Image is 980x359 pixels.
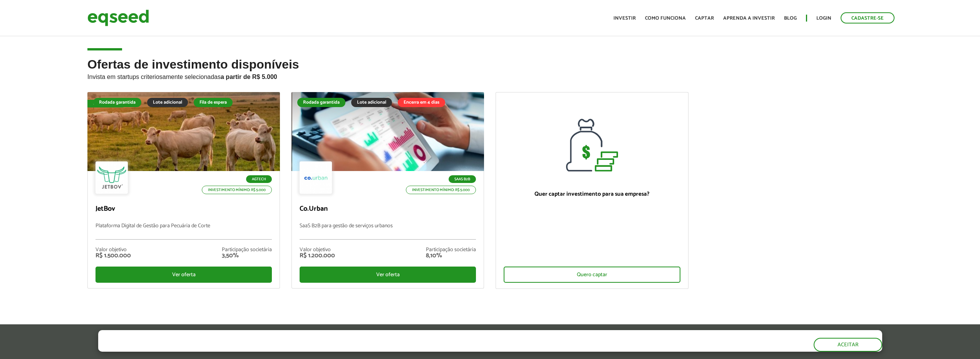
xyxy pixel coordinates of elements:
div: Lote adicional [147,98,188,107]
div: Fila de espera [194,98,233,107]
button: Aceitar [814,338,882,352]
img: EqSeed [87,8,149,28]
p: JetBov [95,205,272,213]
strong: a partir de R$ 5.000 [221,74,277,80]
a: Cadastre-se [841,12,895,23]
div: Rodada garantida [93,98,141,107]
a: Login [816,16,831,21]
p: SaaS B2B [449,175,476,183]
div: Participação societária [426,247,476,253]
a: Aprenda a investir [723,16,775,21]
p: Invista em startups criteriosamente selecionadas [87,71,893,81]
div: Ver oferta [300,267,476,283]
p: Plataforma Digital de Gestão para Pecuária de Corte [95,223,272,240]
a: Como funciona [645,16,686,21]
div: Lote adicional [351,98,392,107]
div: Quero captar [504,267,680,283]
a: Quer captar investimento para sua empresa? Quero captar [496,92,688,289]
div: Ver oferta [95,267,272,283]
p: Quer captar investimento para sua empresa? [504,191,680,198]
a: Captar [695,16,714,21]
p: Ao clicar em "aceitar", você aceita nossa . [98,344,377,351]
div: 3,50% [222,253,272,259]
a: Investir [613,16,636,21]
div: R$ 1.500.000 [95,253,131,259]
div: Participação societária [222,247,272,253]
h2: Ofertas de investimento disponíveis [87,58,893,92]
p: Co.Urban [300,205,476,213]
p: SaaS B2B para gestão de serviços urbanos [300,223,476,240]
div: Valor objetivo [300,247,335,253]
div: 8,10% [426,253,476,259]
div: Fila de espera [87,100,126,107]
div: Valor objetivo [95,247,131,253]
div: Rodada garantida [297,98,345,107]
div: R$ 1.200.000 [300,253,335,259]
a: Blog [784,16,797,21]
a: Rodada garantida Lote adicional Encerra em 4 dias SaaS B2B Investimento mínimo: R$ 5.000 Co.Urban... [291,92,484,289]
p: Investimento mínimo: R$ 5.000 [406,186,476,194]
h5: O site da EqSeed utiliza cookies para melhorar sua navegação. [98,330,377,342]
div: Encerra em 4 dias [398,98,445,107]
p: Investimento mínimo: R$ 5.000 [202,186,272,194]
a: política de privacidade e de cookies [200,345,289,351]
p: Agtech [246,175,272,183]
a: Fila de espera Rodada garantida Lote adicional Fila de espera Agtech Investimento mínimo: R$ 5.00... [87,92,280,289]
